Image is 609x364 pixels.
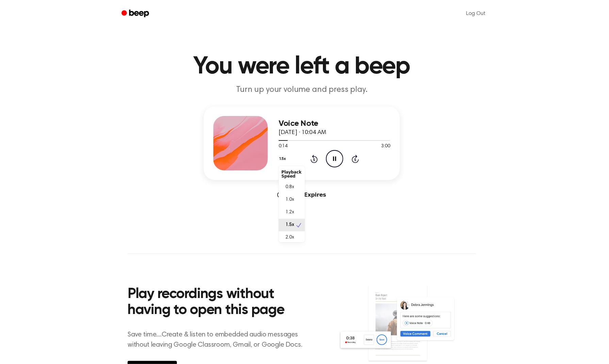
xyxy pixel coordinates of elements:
[279,167,305,181] div: Playback Speed
[279,153,289,165] button: 1.5x
[279,166,305,242] div: 1.5x
[285,196,294,203] span: 1.0x
[285,234,294,241] span: 2.0x
[285,209,294,216] span: 1.2x
[285,184,294,191] span: 0.8x
[285,221,294,229] span: 1.5x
